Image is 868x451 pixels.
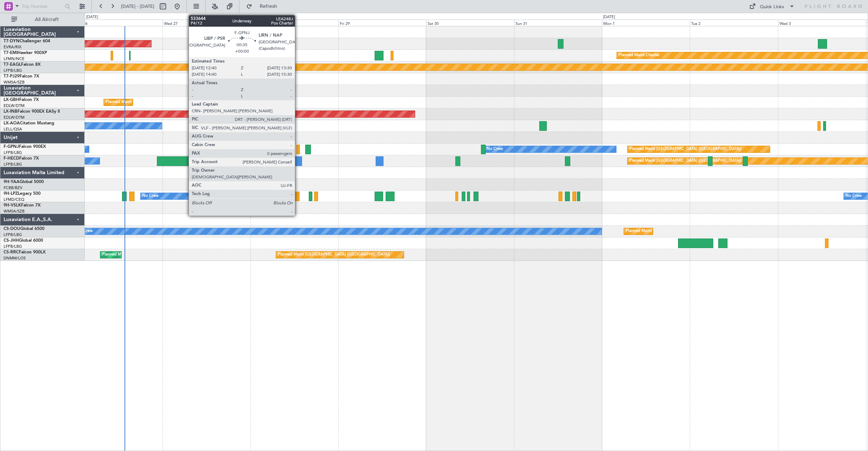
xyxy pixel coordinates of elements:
a: DNMM/LOS [4,256,26,261]
span: T7-EMI [4,51,17,55]
div: Wed 27 [163,20,250,26]
div: Sun 31 [514,20,602,26]
span: CS-RRC [4,250,19,254]
div: Planned Maint [GEOGRAPHIC_DATA] ([GEOGRAPHIC_DATA]) [626,226,738,237]
div: No Crew [487,144,503,155]
a: EVRA/RIX [4,44,21,50]
a: EDLW/DTM [4,103,25,108]
button: All Aircraft [8,14,77,25]
span: T7-PJ29 [4,74,20,79]
div: Planned Maint Nice ([GEOGRAPHIC_DATA]) [106,97,185,108]
span: LX-INB [4,109,17,114]
a: LFMN/NCE [4,56,25,61]
span: LX-GBH [4,98,19,102]
button: Quick Links [746,1,798,12]
span: F-GPNJ [4,145,19,149]
div: Planned Maint [GEOGRAPHIC_DATA] ([GEOGRAPHIC_DATA]) [102,249,214,260]
div: Planned Maint Chester [619,50,660,61]
div: Sat 30 [426,20,514,26]
span: 9H-LPZ [4,192,18,196]
a: T7-EAGLFalcon 8X [4,63,41,67]
a: 9H-LPZLegacy 500 [4,192,41,196]
div: Planned Maint [GEOGRAPHIC_DATA] ([GEOGRAPHIC_DATA]) [629,144,741,155]
a: WMSA/SZB [4,209,25,214]
a: CS-DOUGlobal 6500 [4,227,44,231]
span: 9H-YAA [4,180,20,184]
div: Tue 26 [75,20,163,26]
span: CS-JHH [4,238,19,243]
a: 9H-VSLKFalcon 7X [4,203,41,208]
a: EDLW/DTM [4,115,25,120]
a: T7-EMIHawker 900XP [4,51,47,55]
a: LFPB/LBG [4,68,22,73]
a: WMSA/SZB [4,80,25,85]
a: FCBB/BZV [4,185,22,190]
span: T7-DYN [4,39,20,43]
span: LX-AOA [4,121,20,125]
span: Refresh [254,4,284,9]
div: Mon 1 [602,20,690,26]
a: LX-GBHFalcon 7X [4,98,39,102]
a: T7-PJ29Falcon 7X [4,74,39,79]
a: F-HECDFalcon 7X [4,156,39,161]
a: LFPB/LBG [4,232,22,237]
a: LFPB/LBG [4,150,22,155]
a: F-GPNJFalcon 900EX [4,145,46,149]
div: Tue 2 [690,20,778,26]
a: LX-INBFalcon 900EX EASy II [4,109,60,114]
div: No Crew [142,191,159,202]
span: T7-EAGL [4,63,21,67]
input: Trip Number [22,1,63,12]
span: All Aircraft [18,17,75,22]
a: LFPB/LBG [4,162,22,167]
div: No Crew [846,191,862,202]
span: CS-DOU [4,227,20,231]
a: LFMD/CEQ [4,197,24,202]
span: 9H-VSLK [4,203,21,208]
div: Quick Links [760,4,784,11]
button: Refresh [243,1,286,12]
a: CS-JHHGlobal 6000 [4,238,43,243]
div: Planned Maint [GEOGRAPHIC_DATA] ([GEOGRAPHIC_DATA]) [278,249,390,260]
div: [DATE] [86,14,98,20]
div: [DATE] [603,14,615,20]
div: Fri 29 [338,20,426,26]
a: 9H-YAAGlobal 5000 [4,180,44,184]
div: Planned Maint [GEOGRAPHIC_DATA] ([GEOGRAPHIC_DATA]) [629,156,741,166]
div: Thu 28 [250,20,338,26]
a: T7-DYNChallenger 604 [4,39,50,43]
a: LFPB/LBG [4,244,22,249]
a: CS-RRCFalcon 900LX [4,250,46,254]
a: LELL/QSA [4,127,22,132]
span: F-HECD [4,156,19,161]
div: Wed 3 [778,20,866,26]
span: [DATE] - [DATE] [121,3,154,10]
a: LX-AOACitation Mustang [4,121,54,125]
